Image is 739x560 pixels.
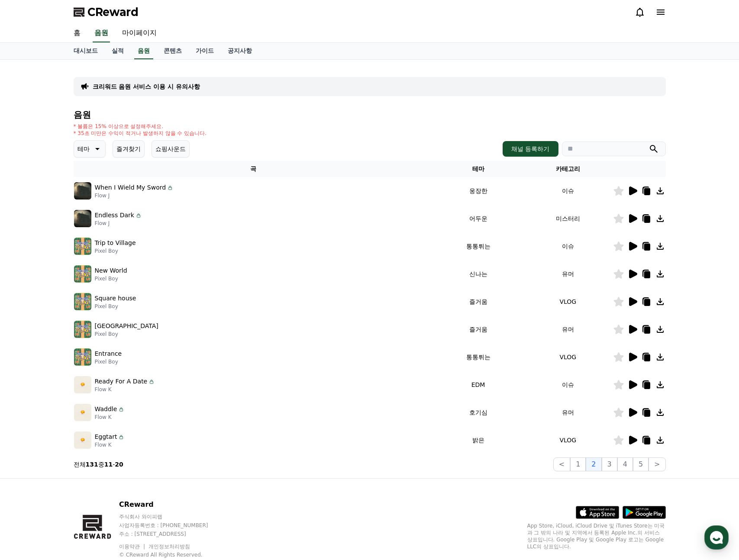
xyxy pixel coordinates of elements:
[74,161,433,177] th: 곡
[74,321,91,338] img: music
[74,5,139,19] a: CReward
[433,161,523,177] th: 테마
[95,238,136,248] p: Trip to Village
[74,210,91,227] img: music
[134,287,144,294] span: 설정
[523,161,613,177] th: 카테고리
[95,432,117,441] p: Eggtart
[119,499,225,510] p: CReward
[221,43,259,59] a: 공지사항
[79,288,90,295] span: 대화
[74,140,106,158] button: 테마
[105,43,131,59] a: 실적
[74,293,91,310] img: music
[57,274,112,296] a: 대화
[74,431,91,449] img: music
[115,24,164,42] a: 마이페이지
[104,461,113,468] strong: 11
[119,522,225,529] p: 사업자등록번호 : [PHONE_NUMBER]
[95,192,174,199] p: Flow J
[148,544,190,550] a: 개인정보처리방침
[119,513,225,520] p: 주식회사 와이피랩
[95,331,158,338] p: Pixel Boy
[74,238,91,255] img: music
[95,266,127,275] p: New World
[433,177,523,205] td: 웅장한
[74,348,91,366] img: music
[112,274,166,296] a: 설정
[433,205,523,232] td: 어두운
[523,205,613,232] td: 미스터리
[67,43,105,59] a: 대시보드
[523,288,613,315] td: VLOG
[523,399,613,426] td: 유머
[74,123,207,130] p: * 볼륨은 15% 이상으로 설정해주세요.
[74,182,91,200] img: music
[553,457,570,471] button: <
[433,371,523,399] td: EDM
[95,441,125,448] p: Flow K
[95,248,136,254] p: Pixel Boy
[27,287,32,294] span: 홈
[77,143,90,155] p: 테마
[523,315,613,343] td: 유머
[87,5,139,19] span: CReward
[95,294,136,303] p: Square house
[74,376,91,393] img: music
[74,460,123,469] p: 전체 중 -
[3,274,57,296] a: 홈
[95,275,127,282] p: Pixel Boy
[74,130,207,137] p: * 35초 미만은 수익이 적거나 발생하지 않을 수 있습니다.
[74,404,91,421] img: music
[433,288,523,315] td: 즐거움
[93,82,200,91] a: 크리워드 음원 서비스 이용 시 유의사항
[433,399,523,426] td: 호기심
[189,43,221,59] a: 가이드
[152,140,190,158] button: 쇼핑사운드
[523,260,613,288] td: 유머
[617,457,633,471] button: 4
[119,531,225,537] p: 주소 : [STREET_ADDRESS]
[95,414,125,421] p: Flow K
[433,426,523,454] td: 밝은
[503,141,558,157] button: 채널 등록하기
[95,386,155,393] p: Flow K
[93,24,110,42] a: 음원
[74,265,91,283] img: music
[433,232,523,260] td: 통통튀는
[134,43,153,59] a: 음원
[119,544,146,550] a: 이용약관
[95,211,134,220] p: Endless Dark
[433,343,523,371] td: 통통튀는
[157,43,189,59] a: 콘텐츠
[527,522,666,550] p: App Store, iCloud, iCloud Drive 및 iTunes Store는 미국과 그 밖의 나라 및 지역에서 등록된 Apple Inc.의 서비스 상표입니다. Goo...
[74,110,666,119] h4: 음원
[86,461,98,468] strong: 131
[95,220,142,227] p: Flow J
[523,371,613,399] td: 이슈
[586,457,601,471] button: 2
[113,140,145,158] button: 즐겨찾기
[95,377,148,386] p: Ready For A Date
[433,315,523,343] td: 즐거움
[95,405,117,414] p: Waddle
[523,177,613,205] td: 이슈
[115,461,123,468] strong: 20
[523,343,613,371] td: VLOG
[95,183,166,192] p: When I Wield My Sword
[119,551,225,558] p: © CReward All Rights Reserved.
[95,358,122,365] p: Pixel Boy
[570,457,586,471] button: 1
[95,349,122,358] p: Entrance
[95,322,158,331] p: [GEOGRAPHIC_DATA]
[523,426,613,454] td: VLOG
[67,24,87,42] a: 홈
[602,457,617,471] button: 3
[433,260,523,288] td: 신나는
[649,457,665,471] button: >
[523,232,613,260] td: 이슈
[95,303,136,310] p: Pixel Boy
[633,457,649,471] button: 5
